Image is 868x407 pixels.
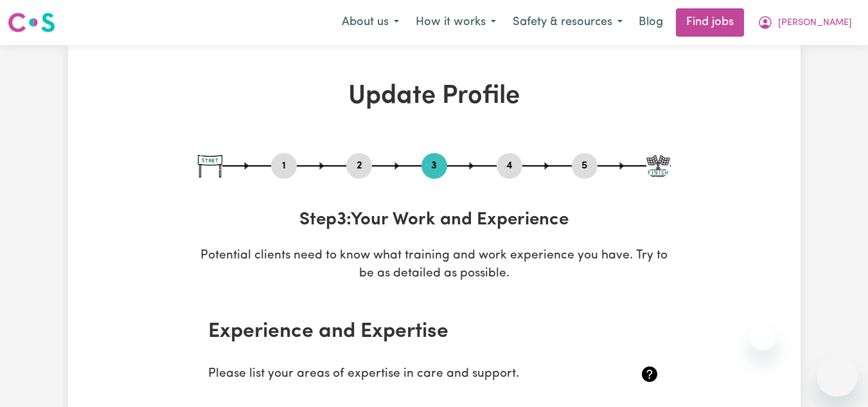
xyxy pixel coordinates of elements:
p: Potential clients need to know what training and work experience you have. Try to be as detailed ... [198,247,671,284]
span: [PERSON_NAME] [778,16,852,30]
a: Careseekers logo [8,8,55,37]
button: About us [333,9,407,36]
h2: Experience and Expertise [208,320,660,344]
iframe: Button to launch messaging window [817,356,858,397]
a: Find jobs [676,8,744,37]
h3: Step 3 : Your Work and Experience [198,210,671,231]
h1: Update Profile [198,81,671,112]
button: Go to step 2 [346,158,372,174]
button: Go to step 5 [572,158,598,174]
button: How it works [407,9,504,36]
button: Go to step 3 [421,158,447,174]
button: My Account [749,9,860,36]
a: Blog [631,8,671,37]
button: Go to step 1 [271,158,297,174]
button: Safety & resources [504,9,631,36]
iframe: Close message [750,325,775,350]
p: Please list your areas of expertise in care and support. [208,365,585,384]
button: Go to step 4 [497,158,522,174]
img: Careseekers logo [8,11,55,34]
